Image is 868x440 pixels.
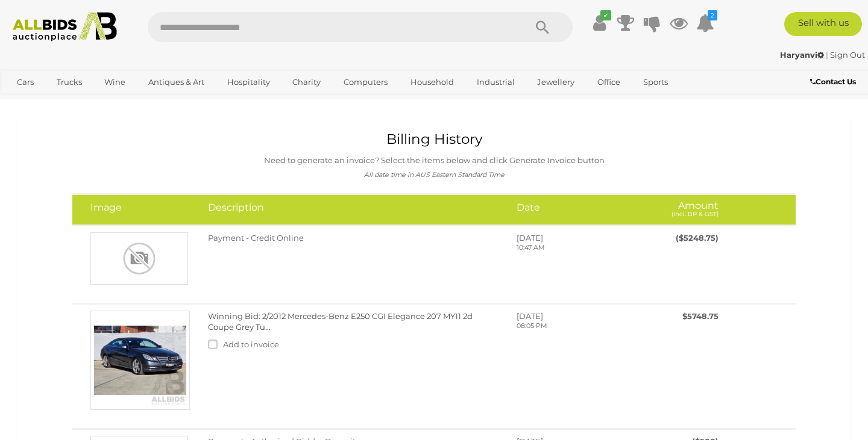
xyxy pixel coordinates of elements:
span: Payment - Credit Online [208,233,304,243]
h4: Description [208,202,498,213]
span: Add to invoice [223,339,279,349]
a: Contact Us [810,75,859,88]
a: Computers [336,72,395,92]
h4: Amount [649,202,719,217]
h4: Image [90,202,190,213]
strong: Haryanvi [780,50,824,60]
a: 2 [696,12,714,34]
p: 10:47 AM [517,243,631,253]
span: $5748.75 [682,311,719,321]
b: Contact Us [810,77,856,86]
a: Sports [635,72,676,92]
a: Haryanvi [780,50,826,60]
a: Industrial [469,72,523,92]
a: Sign Out [830,50,865,60]
a: Sell with us [784,12,862,36]
i: 2 [708,10,717,20]
a: Charity [285,72,329,92]
h4: Date [517,202,631,213]
a: Wine [96,72,133,92]
img: Winning Bid: 2/2012 Mercedes-Benz E250 CGI Elegance 207 MY11 2d Coupe Grey Tu... [90,311,190,410]
button: Search [512,12,573,42]
a: Cars [9,72,42,92]
a: Trucks [49,72,90,92]
a: [GEOGRAPHIC_DATA] [9,92,110,112]
span: | [826,50,828,60]
span: [DATE] [517,311,543,321]
span: ($5248.75) [676,233,719,243]
a: Office [590,72,628,92]
h1: Billing History [34,132,834,147]
a: Household [403,72,462,92]
p: 08:05 PM [517,321,631,331]
a: Antiques & Art [140,72,212,92]
span: [DATE] [517,233,543,243]
a: ✔ [590,12,608,34]
a: Winning Bid: 2/2012 Mercedes-Benz E250 CGI Elegance 207 MY11 2d Coupe Grey Tu... [208,311,473,332]
i: All date time in AUS Eastern Standard Time [364,171,505,179]
a: Hospitality [219,72,278,92]
i: ✔ [600,10,611,20]
p: Need to generate an invoice? Select the items below and click Generate Invoice button [34,153,834,167]
img: Payment - Credit Online [90,232,188,285]
img: Allbids.com.au [7,12,124,42]
small: (Incl. BP & GST) [671,210,719,218]
a: Jewellery [529,72,582,92]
